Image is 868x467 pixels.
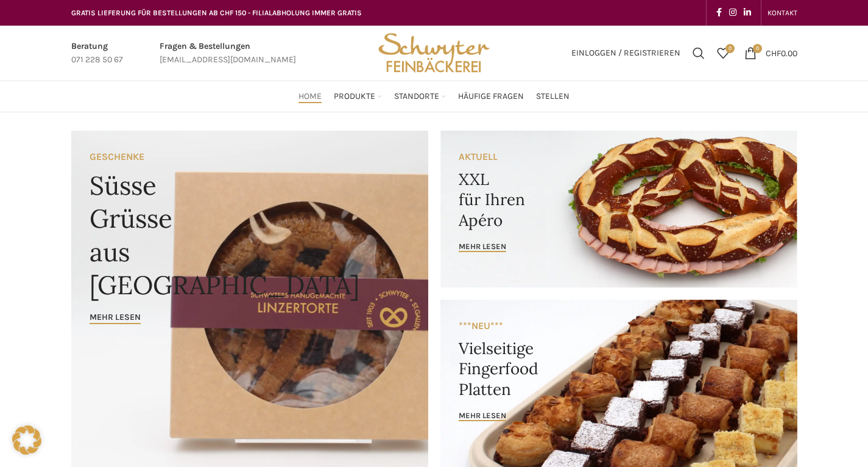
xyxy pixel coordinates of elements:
a: 0 [711,41,735,65]
span: Produkte [334,91,375,103]
a: Einloggen / Registrieren [565,41,686,65]
a: Häufige Fragen [458,84,524,109]
a: Infobox link [71,40,123,67]
a: 0 CHF0.00 [738,41,803,65]
div: Meine Wunschliste [711,41,735,65]
span: CHF [766,48,781,58]
a: Produkte [334,84,382,109]
span: GRATIS LIEFERUNG FÜR BESTELLUNGEN AB CHF 150 - FILIALABHOLUNG IMMER GRATIS [71,9,362,17]
div: Secondary navigation [761,1,803,25]
a: KONTAKT [767,1,797,25]
span: Home [298,91,322,103]
span: Häufige Fragen [458,91,524,103]
span: Stellen [536,91,570,103]
a: Infobox link [160,40,296,67]
span: KONTAKT [767,9,797,17]
img: Bäckerei Schwyter [374,26,493,81]
span: Einloggen / Registrieren [571,49,680,57]
span: 0 [725,44,735,53]
a: Home [298,84,322,109]
span: 0 [753,44,762,53]
a: Facebook social link [713,4,725,21]
a: Standorte [394,84,446,109]
a: Banner link [440,131,797,288]
span: Standorte [394,91,439,103]
a: Linkedin social link [740,4,755,21]
a: Stellen [536,84,570,109]
a: Instagram social link [725,4,740,21]
a: Suchen [686,41,711,65]
a: Site logo [374,47,493,57]
bdi: 0.00 [766,48,797,58]
div: Main navigation [65,84,803,109]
